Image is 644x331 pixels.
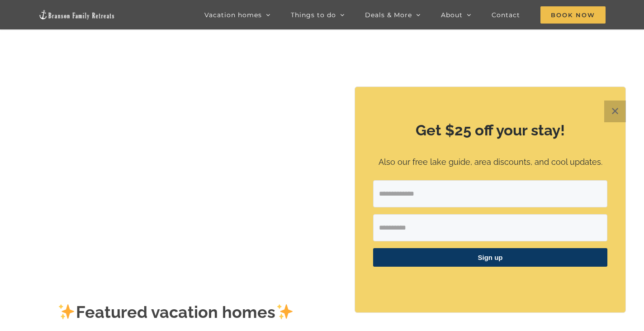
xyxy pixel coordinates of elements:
span: Book Now [540,6,606,24]
button: Close [604,101,626,122]
iframe: Branson Family Retreats - Opens on Book page - Availability/Property Search Widget [254,189,390,249]
img: ✨ [58,303,75,320]
h2: Get $25 off your stay! [373,120,607,141]
strong: Featured vacation homes [57,302,294,321]
span: Contact [492,12,520,18]
p: ​ [373,278,607,288]
p: Also our free lake guide, area discounts, and cool updates. [373,156,607,169]
b: Find that Vacation Feeling [154,131,490,163]
span: Deals & More [365,12,412,18]
input: First Name [373,214,607,241]
span: About [441,12,463,18]
span: Things to do [291,12,336,18]
span: Vacation homes [204,12,262,18]
h1: [GEOGRAPHIC_DATA], [GEOGRAPHIC_DATA], [US_STATE] [142,163,502,182]
button: Sign up [373,248,607,267]
img: Branson Family Retreats Logo [38,10,115,20]
img: ✨ [277,303,293,320]
input: Email Address [373,180,607,207]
